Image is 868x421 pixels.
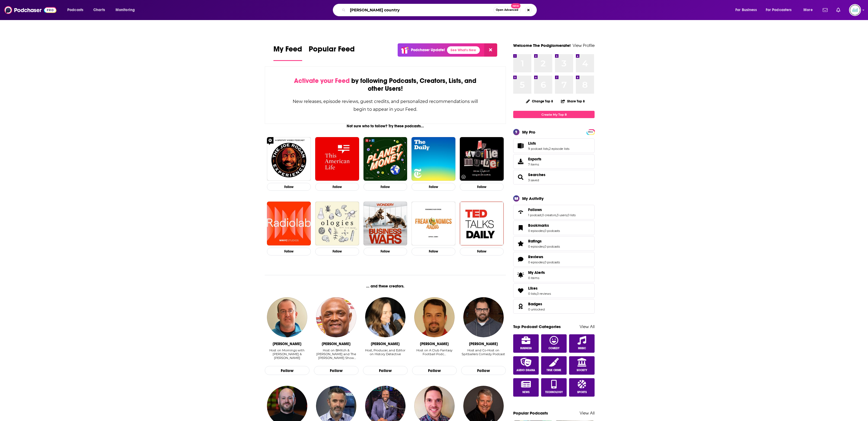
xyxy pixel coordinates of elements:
button: Change Top 8 [523,98,556,105]
a: News [513,378,539,397]
span: Music [578,347,586,350]
a: My Alerts [513,268,595,282]
span: Badges [513,299,595,314]
button: Follow [267,183,311,191]
img: Brian Mitchell [316,297,356,337]
span: Logged in as podglomerate [849,4,861,16]
span: PRO [587,130,594,134]
a: Badges [515,303,526,310]
div: Host on Mornings with Greg & Eli [265,348,309,360]
a: View All [580,324,595,329]
a: Audio Drama [513,356,539,375]
button: Follow [267,248,311,255]
span: My Alerts [528,270,545,275]
span: Exports [515,158,526,165]
a: 0 podcasts [544,260,560,264]
button: open menu [762,6,800,14]
a: Charts [90,6,108,14]
a: 0 episodes [528,229,544,233]
a: Bookmarks [528,223,560,228]
span: Sports [577,391,587,394]
img: Freakonomics Radio [411,202,455,245]
span: Exports [528,157,541,161]
a: Searches [515,173,526,181]
a: Top Podcast Categories [513,324,561,329]
span: For Podcasters [766,6,792,14]
span: 7 items [528,163,541,166]
a: Follows [528,207,576,212]
div: Jason Moore [469,342,498,346]
a: Sports [569,378,595,397]
img: This American Life [315,137,359,181]
a: Show notifications dropdown [834,5,843,15]
button: Open AdvancedNew [493,7,521,13]
a: Popular Feed [309,44,355,61]
a: Create My Top 8 [513,111,595,118]
a: Follows [515,208,526,216]
button: Follow [314,366,359,375]
a: Technology [541,378,567,397]
button: Show profile menu [849,4,861,16]
a: 0 podcasts [544,245,560,248]
a: Searches [528,172,545,177]
div: Host, Producer, and Editor on History Detective [363,348,408,360]
a: See What's New [447,46,480,54]
a: 1 podcast [528,213,541,217]
button: Follow [460,248,504,255]
a: 0 episodes [528,245,544,248]
a: Welcome The Podglomerate! [513,43,571,48]
div: by following Podcasts, Creators, Lists, and other Users! [292,77,478,93]
span: , [556,213,557,217]
a: 0 reviews [537,292,551,296]
img: Ryan Weisse [414,297,454,337]
span: 0 items [528,276,545,280]
span: , [548,147,549,151]
div: Search podcasts, credits, & more... [338,4,542,16]
a: Popular Podcasts [513,410,548,416]
a: Reviews [515,255,526,263]
a: True Crime [541,356,567,375]
a: Likes [528,286,551,291]
img: My Favorite Murder with Karen Kilgariff and Georgia Hardstark [460,137,504,181]
span: Bookmarks [513,221,595,235]
img: Jason Moore [463,297,503,337]
span: Open Advanced [496,9,518,11]
span: , [544,229,544,233]
button: Follow [461,366,506,375]
span: Society [577,369,587,372]
a: Business [513,334,539,353]
a: Ologies with Alie Ward [315,202,359,245]
span: My Alerts [515,271,526,279]
span: Follows [513,205,595,219]
button: Follow [363,183,407,191]
a: Podchaser - Follow, Share and Rate Podcasts [4,5,56,15]
a: 0 creators [542,213,556,217]
span: New [511,3,521,8]
a: The Daily [411,137,455,181]
input: Search podcasts, credits, & more... [348,6,493,14]
button: Share Top 8 [561,96,585,106]
span: More [803,6,813,14]
div: New releases, episode reviews, guest credits, and personalized recommendations will begin to appe... [292,98,478,113]
span: Ratings [513,236,595,251]
a: 0 episodes [528,260,544,264]
a: 0 lists [567,213,576,217]
a: Exports [513,154,595,169]
div: My Pro [522,129,535,135]
img: TED Talks Daily [460,202,504,245]
div: Not sure who to follow? Try these podcasts... [265,124,506,128]
a: 3 users [557,213,567,217]
span: For Business [735,6,757,14]
span: Lists [513,138,595,153]
a: Planet Money [363,137,407,181]
button: open menu [112,6,142,14]
a: Badges [528,302,545,306]
a: Lists [515,142,526,150]
button: Follow [363,366,408,375]
a: Music [569,334,595,353]
div: ... and these creators. [265,284,506,289]
span: , [567,213,567,217]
